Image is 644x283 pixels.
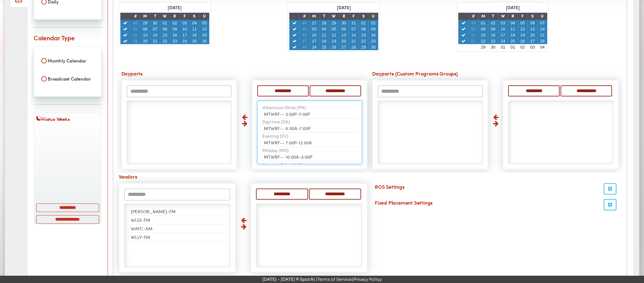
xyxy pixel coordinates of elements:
td: # [299,13,309,20]
td: 08 [160,26,170,32]
td: 17 [498,32,508,38]
td: 48 [299,44,309,50]
span: [PERSON_NAME]-FM [131,208,176,214]
label: Dayparts (Custom Programs Groups) [372,70,619,78]
td: 44 [299,20,309,26]
td: 16 [488,32,498,38]
td: 28 [349,44,359,50]
td: 29 [140,20,150,26]
td: 12 [518,26,527,32]
span: Morning Drive (AM) [262,162,303,168]
td: T [488,13,498,20]
td: 03 [498,20,508,26]
td: 15 [160,32,170,38]
td: 07 [537,20,547,26]
div: [DATE] [334,4,353,13]
div: [DATE] [504,4,522,13]
td: 22 [160,38,170,44]
td: R [508,13,518,20]
td: 13 [140,32,150,38]
td: 04 [190,20,199,26]
td: 25 [319,44,329,50]
td: S [527,13,537,20]
td: 05 [329,26,339,32]
td: 26 [329,44,339,50]
span: WLDI-FM [131,217,150,223]
td: U [368,13,378,20]
td: R [339,13,349,20]
td: F [349,13,359,20]
td: 01 [478,20,488,26]
td: 30 [488,44,498,50]
td: 29 [329,20,339,26]
td: # [468,13,478,20]
td: 10 [309,32,319,38]
td: 41 [130,26,140,32]
td: U [199,13,209,20]
td: 19 [518,32,527,38]
td: 43 [130,38,140,44]
td: 19 [199,32,209,38]
td: 14 [150,32,160,38]
td: 28 [537,38,547,44]
td: 18 [319,38,329,44]
td: 16 [170,32,180,38]
span: MTWRF-- 10:00A-3:00P [264,154,312,160]
td: F [180,13,190,20]
td: 02 [488,20,498,26]
td: 25 [190,38,199,44]
td: 23 [170,38,180,44]
td: 05 [199,20,209,26]
td: 47 [299,38,309,44]
td: 18 [190,32,199,38]
td: 15 [478,32,488,38]
td: 24 [498,38,508,44]
td: 30 [150,20,160,26]
td: 07 [349,26,359,32]
td: 17 [180,32,190,38]
td: 02 [170,20,180,26]
td: 23 [368,38,378,44]
td: 17 [309,38,319,44]
td: # [130,13,140,20]
a: Terms of Service [317,277,352,282]
td: 11 [508,26,518,32]
td: 13 [527,26,537,32]
td: 05 [518,20,527,26]
td: 50 [468,26,478,32]
td: 21 [349,38,359,44]
span: WAFC-AM [131,225,152,232]
td: 27 [527,38,537,44]
td: 20 [527,32,537,38]
td: R [170,13,180,20]
td: 04 [319,26,329,32]
td: 04 [537,44,547,50]
td: 16 [368,32,378,38]
td: 24 [309,44,319,50]
td: 51 [468,32,478,38]
td: S [190,13,199,20]
label: Monthly Calendar [38,55,97,66]
td: 42 [130,32,140,38]
td: 14 [349,32,359,38]
td: 21 [537,32,547,38]
td: 27 [309,20,319,26]
span: Daytime (DA) [262,119,290,125]
td: T [319,13,329,20]
div: [DATE] [165,4,184,13]
td: 31 [349,20,359,26]
td: 29 [359,44,368,50]
td: 09 [368,26,378,32]
td: 18 [508,32,518,38]
td: 03 [527,44,537,50]
td: 13 [339,32,349,38]
span: MTWRF-- 6:00A-7:00P [264,125,311,131]
td: 26 [199,38,209,44]
td: 26 [518,38,527,44]
td: 06 [140,26,150,32]
td: 11 [190,26,199,32]
td: 02 [518,44,527,50]
td: T [150,13,160,20]
td: 03 [180,20,190,26]
td: S [359,13,368,20]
